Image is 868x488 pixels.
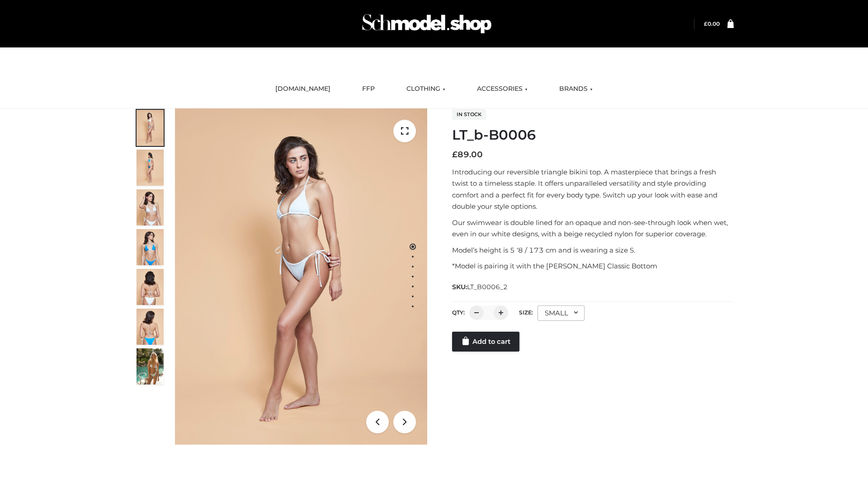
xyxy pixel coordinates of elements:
[452,150,458,160] span: £
[452,150,483,160] bdi: 89.00
[704,20,708,27] span: £
[452,332,519,352] a: Add to cart
[137,189,164,225] img: ArielClassicBikiniTop_CloudNine_AzureSky_OW114ECO_3-scaled.jpg
[452,260,734,272] p: *Model is pairing it with the [PERSON_NAME] Classic Bottom
[470,79,534,99] a: ACCESSORIES
[467,283,508,291] span: LT_B0006_2
[137,150,164,186] img: ArielClassicBikiniTop_CloudNine_AzureSky_OW114ECO_2-scaled.jpg
[452,109,486,120] span: In stock
[452,244,734,256] p: Model’s height is 5 ‘8 / 173 cm and is wearing a size S.
[452,282,509,292] span: SKU:
[552,79,599,99] a: BRANDS
[137,348,164,385] img: Arieltop_CloudNine_AzureSky2.jpg
[400,79,452,99] a: CLOTHING
[519,309,533,316] label: Size:
[355,79,382,99] a: FFP
[137,309,164,345] img: ArielClassicBikiniTop_CloudNine_AzureSky_OW114ECO_8-scaled.jpg
[452,309,465,316] label: QTY:
[137,110,164,146] img: ArielClassicBikiniTop_CloudNine_AzureSky_OW114ECO_1-scaled.jpg
[175,108,427,445] img: LT_b-B0006
[359,6,495,42] img: Schmodel Admin 964
[452,166,734,212] p: Introducing our reversible triangle bikini top. A masterpiece that brings a fresh twist to a time...
[704,20,720,27] a: £0.00
[452,127,734,143] h1: LT_b-B0006
[137,269,164,305] img: ArielClassicBikiniTop_CloudNine_AzureSky_OW114ECO_7-scaled.jpg
[704,20,720,27] bdi: 0.00
[269,79,337,99] a: [DOMAIN_NAME]
[452,217,734,240] p: Our swimwear is double lined for an opaque and non-see-through look when wet, even in our white d...
[137,229,164,265] img: ArielClassicBikiniTop_CloudNine_AzureSky_OW114ECO_4-scaled.jpg
[538,305,585,321] div: SMALL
